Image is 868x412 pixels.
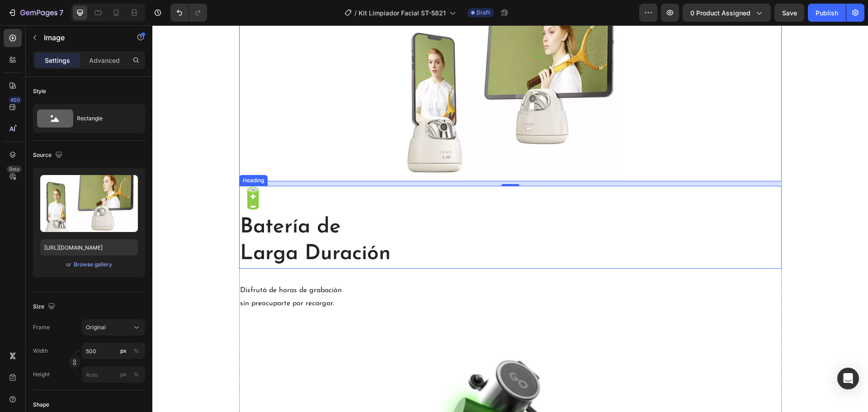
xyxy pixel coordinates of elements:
[59,7,63,18] p: 7
[782,9,797,17] span: Save
[808,4,846,22] button: Publish
[4,4,67,22] button: 7
[40,175,138,232] img: preview-image
[120,370,127,379] div: px
[774,4,804,22] button: Save
[133,347,139,355] div: %
[33,149,64,161] div: Source
[359,8,446,18] span: Kit Limpiador Facial ST-5821
[33,87,46,95] div: Style
[86,323,106,331] span: Original
[131,346,142,356] button: px
[9,96,22,104] div: 450
[40,239,138,256] input: https://example.com/image.jpg
[87,161,629,243] h2: 🔋 Batería de Larga Duración
[7,166,22,173] div: Beta
[33,323,50,331] label: Frame
[33,301,57,313] div: Size
[476,9,490,17] span: Draft
[131,369,142,380] button: px
[82,319,145,336] button: Original
[118,346,129,356] button: %
[690,8,750,18] span: 0 product assigned
[118,369,129,380] button: %
[33,370,50,379] label: Height
[120,347,127,355] div: px
[33,401,49,409] div: Shape
[44,32,121,43] p: Image
[152,25,868,412] iframe: Design area
[133,370,139,379] div: %
[87,258,629,286] h2: Disfrutá de horas de grabación sin preocuparte por recargar.
[89,151,113,159] div: Heading
[683,4,771,22] button: 0 product assigned
[170,4,207,22] div: Undo/Redo
[66,259,71,270] span: or
[354,8,357,18] span: /
[82,343,145,359] input: px%
[89,56,120,65] p: Advanced
[33,347,48,355] label: Width
[816,8,838,18] div: Publish
[45,56,70,65] p: Settings
[73,260,113,269] button: Browse gallery
[74,260,112,269] div: Browse gallery
[82,366,145,383] input: px%
[77,108,132,129] div: Rectangle
[837,368,859,389] div: Open Intercom Messenger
